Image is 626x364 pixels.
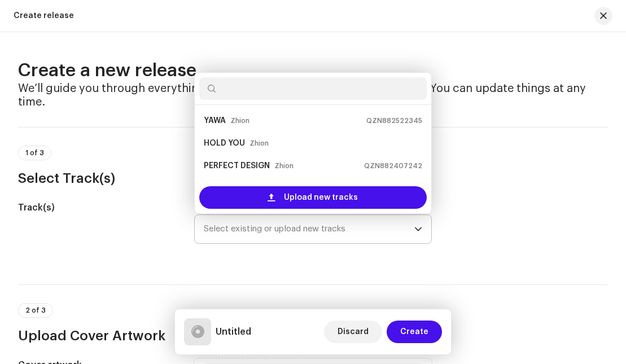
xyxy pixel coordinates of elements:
[199,155,426,177] li: PERFECT DESIGN
[195,105,431,182] ul: Option List
[274,160,294,172] small: Zhion
[284,186,358,209] span: Upload new tracks
[414,215,422,243] div: dropdown trigger
[199,109,426,132] li: YAWA
[18,82,608,109] h4: We’ll guide you through everything — from track selection to final metadata. You can update thing...
[324,321,382,343] button: Discard
[338,321,369,343] span: Discard
[204,112,226,130] strong: YAWA
[18,327,608,345] h3: Upload Cover Artwork
[400,321,428,343] span: Create
[387,321,442,343] button: Create
[204,134,245,152] strong: HOLD YOU
[18,201,176,214] h5: Track(s)
[249,138,269,149] small: Zhion
[366,115,422,126] small: QZN882522345
[18,169,608,187] h3: Select Track(s)
[230,115,249,126] small: Zhion
[204,157,270,175] strong: PERFECT DESIGN
[18,59,608,82] h2: Create a new release
[204,215,414,243] span: Select existing or upload new tracks
[199,132,426,155] li: HOLD YOU
[364,160,422,172] small: QZN882407242
[216,325,251,339] h5: Untitled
